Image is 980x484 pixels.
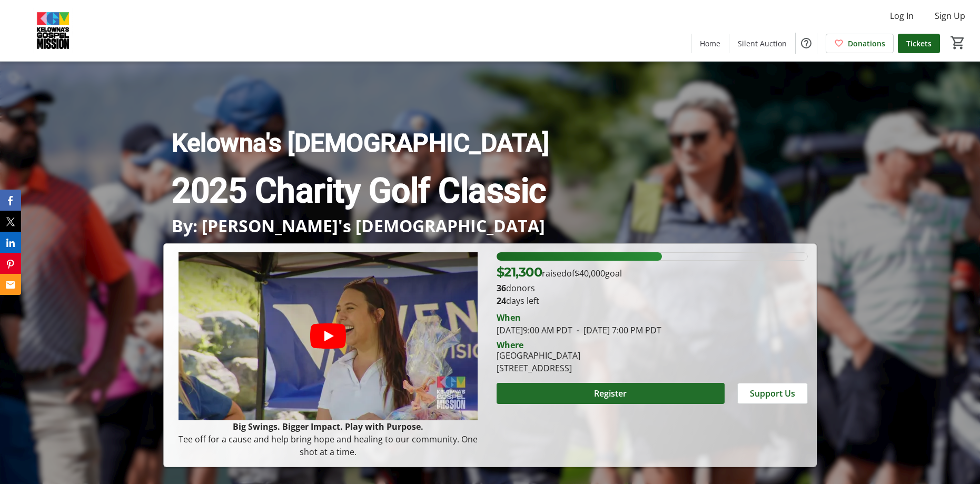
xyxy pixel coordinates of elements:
[738,38,787,49] span: Silent Auction
[575,268,605,279] span: $40,000
[906,38,932,49] span: Tickets
[172,171,546,211] strong: 2025 Charity Golf Classic
[233,421,423,432] strong: Big Swings. Bigger Impact. Play with Purpose.
[497,295,506,307] span: 24
[848,38,885,49] span: Donations
[700,38,720,49] span: Home
[497,383,725,404] button: Register
[6,4,100,57] img: Kelowna's Gospel Mission's Logo
[172,433,483,458] p: Tee off for a cause and help bring hope and healing to our community. One shot at a time.
[172,216,808,235] p: By: [PERSON_NAME]'s [DEMOGRAPHIC_DATA]
[729,34,795,53] a: Silent Auction
[497,311,521,324] div: When
[935,9,965,22] span: Sign Up
[497,263,622,282] p: raised of goal
[882,7,922,24] button: Log In
[497,349,580,362] div: [GEOGRAPHIC_DATA]
[737,383,808,404] button: Support Us
[497,341,523,349] div: Where
[948,33,967,52] button: Cart
[898,34,940,53] a: Tickets
[497,282,506,294] b: 36
[796,33,817,54] button: Help
[750,387,795,400] span: Support Us
[826,34,894,53] a: Donations
[497,294,808,307] p: days left
[172,128,549,158] strong: Kelowna's [DEMOGRAPHIC_DATA]
[691,34,729,53] a: Home
[594,387,627,400] span: Register
[890,9,914,22] span: Log In
[572,324,661,336] span: [DATE] 7:00 PM PDT
[497,324,572,336] span: [DATE] 9:00 AM PDT
[497,282,808,294] p: donors
[497,264,542,280] span: $21,300
[497,362,580,374] div: [STREET_ADDRESS]
[926,7,974,24] button: Sign Up
[572,324,583,336] span: -
[497,252,808,261] div: 53.25% of fundraising goal reached
[310,323,346,349] button: Play video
